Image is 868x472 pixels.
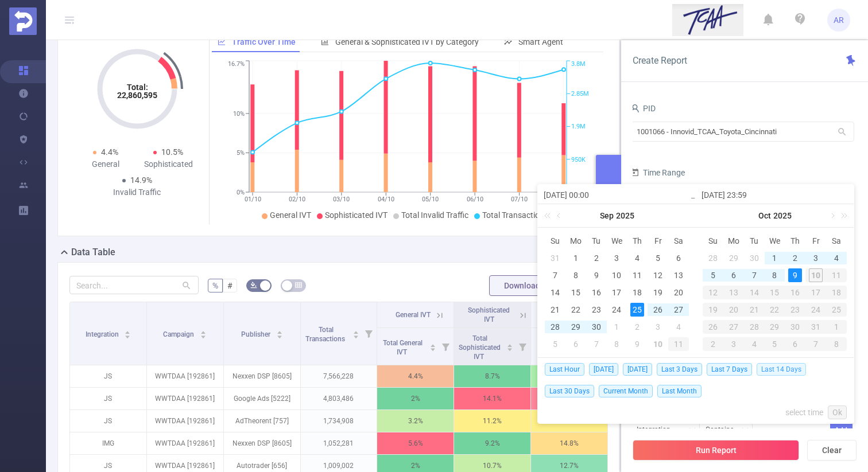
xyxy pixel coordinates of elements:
[807,440,857,461] button: Clear
[569,303,583,317] div: 22
[727,268,741,282] div: 6
[227,281,232,290] span: #
[565,336,586,353] td: October 6, 2025
[586,236,607,246] span: Tu
[757,204,772,227] a: Oct
[703,232,723,249] th: Sun
[651,320,665,334] div: 3
[610,337,623,351] div: 8
[826,336,847,353] td: November 8, 2025
[826,303,847,317] div: 25
[826,236,847,246] span: Sa
[630,168,685,177] span: Time Range
[586,336,607,353] td: October 7, 2025
[590,337,603,351] div: 7
[586,249,607,267] td: September 2, 2025
[785,301,805,318] td: October 23, 2025
[627,284,648,301] td: September 18, 2025
[353,334,359,337] i: icon: caret-down
[657,363,702,376] span: Last 3 Days
[805,337,826,351] div: 7
[377,196,394,203] tspan: 04/10
[744,286,765,299] div: 14
[744,318,765,336] td: October 28, 2025
[723,236,744,246] span: Mo
[630,337,644,351] div: 9
[747,268,761,282] div: 7
[648,249,668,267] td: September 5, 2025
[703,236,723,246] span: Su
[706,268,720,282] div: 5
[703,337,723,351] div: 2
[250,282,257,288] i: icon: bg-colors
[785,249,805,267] td: October 2, 2025
[86,330,121,338] span: Integration
[571,90,589,97] tspan: 2.85M
[742,427,749,435] i: icon: down
[548,303,562,317] div: 21
[744,320,765,334] div: 28
[305,326,347,343] span: Total Transactions
[630,303,644,317] div: 25
[826,267,847,284] td: October 11, 2025
[765,336,785,353] td: November 5, 2025
[785,318,805,336] td: October 30, 2025
[589,363,618,376] span: [DATE]
[545,284,565,301] td: September 14, 2025
[723,320,744,334] div: 27
[703,284,723,301] td: October 12, 2025
[610,268,623,282] div: 10
[672,286,685,299] div: 20
[768,268,781,282] div: 8
[545,267,565,284] td: September 7, 2025
[545,236,565,246] span: Su
[765,303,785,317] div: 22
[765,249,785,267] td: October 1, 2025
[707,363,752,376] span: Last 7 Days
[668,249,689,267] td: September 6, 2025
[555,204,565,227] a: Previous month (PageUp)
[668,336,689,353] td: October 11, 2025
[506,342,513,349] div: Sort
[744,301,765,318] td: October 21, 2025
[117,91,157,100] tspan: 22,860,595
[9,7,37,35] img: Protected Media
[333,196,350,203] tspan: 03/10
[571,61,586,68] tspan: 3.8M
[765,284,785,301] td: October 15, 2025
[826,301,847,318] td: October 25, 2025
[651,286,665,299] div: 19
[772,204,793,227] a: 2025
[765,267,785,284] td: October 8, 2025
[702,188,848,202] input: End date
[548,320,562,334] div: 28
[571,123,586,131] tspan: 1.9M
[747,251,761,265] div: 30
[805,284,826,301] td: October 17, 2025
[830,251,843,265] div: 4
[200,329,207,336] div: Sort
[565,301,586,318] td: September 22, 2025
[352,329,359,336] div: Sort
[633,55,687,66] span: Create Report
[228,61,245,68] tspan: 16.7%
[288,196,305,203] tspan: 02/10
[651,303,665,317] div: 26
[610,286,623,299] div: 17
[648,301,668,318] td: September 26, 2025
[545,385,594,397] span: Last 30 Days
[565,284,586,301] td: September 15, 2025
[768,251,781,265] div: 1
[569,251,583,265] div: 1
[672,268,685,282] div: 13
[744,284,765,301] td: October 14, 2025
[627,318,648,336] td: October 2, 2025
[590,286,603,299] div: 16
[321,38,329,46] i: icon: bar-chart
[630,268,644,282] div: 11
[548,337,562,351] div: 5
[69,276,199,294] input: Search...
[703,318,723,336] td: October 26, 2025
[703,267,723,284] td: October 5, 2025
[627,236,648,246] span: Th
